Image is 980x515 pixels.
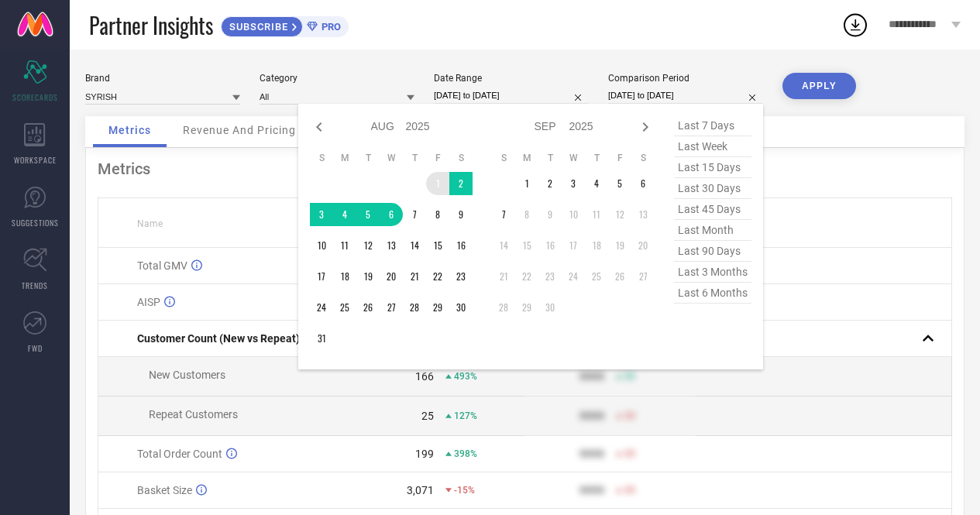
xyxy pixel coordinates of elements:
td: Thu Aug 21 2025 [403,265,426,288]
td: Sat Sep 27 2025 [631,265,655,288]
td: Wed Aug 06 2025 [380,203,403,226]
span: Metrics [108,124,151,136]
span: last 7 days [674,115,751,136]
td: Mon Sep 01 2025 [515,172,538,195]
th: Wednesday [380,152,403,164]
th: Monday [515,152,538,164]
span: -15% [454,485,475,496]
div: 9999 [579,370,604,383]
td: Wed Aug 20 2025 [380,265,403,288]
td: Tue Aug 12 2025 [356,234,380,257]
div: Category [260,73,414,84]
td: Sun Aug 10 2025 [310,234,333,257]
span: TRENDS [22,280,48,291]
td: Thu Aug 14 2025 [403,234,426,257]
div: Next month [636,118,655,136]
span: Repeat Customers [149,408,238,421]
td: Wed Sep 10 2025 [562,203,585,226]
span: FWD [28,342,43,354]
td: Thu Aug 28 2025 [403,296,426,319]
th: Sunday [310,152,333,164]
td: Fri Aug 15 2025 [426,234,449,257]
td: Mon Sep 15 2025 [515,234,538,257]
td: Mon Aug 18 2025 [333,265,356,288]
td: Fri Aug 08 2025 [426,203,449,226]
td: Tue Sep 09 2025 [538,203,562,226]
td: Thu Sep 04 2025 [585,172,608,195]
span: PRO [318,21,341,33]
span: Total GMV [137,259,187,272]
span: Name [137,218,163,229]
td: Sat Aug 02 2025 [449,172,473,195]
td: Thu Sep 18 2025 [585,234,608,257]
td: Tue Aug 05 2025 [356,203,380,226]
input: Select comparison period [608,88,763,104]
td: Fri Sep 19 2025 [608,234,631,257]
div: Metrics [98,160,952,178]
td: Mon Sep 22 2025 [515,265,538,288]
div: Previous month [310,118,328,136]
div: 25 [421,410,434,422]
span: 50 [624,410,635,421]
td: Wed Sep 17 2025 [562,234,585,257]
th: Saturday [631,152,655,164]
th: Thursday [585,152,608,164]
td: Sat Sep 06 2025 [631,172,655,195]
span: AISP [137,296,160,308]
div: 9999 [579,410,604,422]
td: Mon Aug 04 2025 [333,203,356,226]
td: Thu Sep 11 2025 [585,203,608,226]
td: Sun Aug 24 2025 [310,296,333,319]
td: Fri Aug 01 2025 [426,172,449,195]
span: last 3 months [674,262,751,283]
td: Sun Sep 28 2025 [492,296,515,319]
td: Fri Sep 12 2025 [608,203,631,226]
th: Friday [608,152,631,164]
td: Tue Sep 23 2025 [538,265,562,288]
span: last 6 months [674,283,751,304]
div: 9999 [579,448,604,460]
span: Revenue And Pricing [183,124,296,136]
span: Total Order Count [137,448,222,460]
span: SCORECARDS [12,91,58,103]
td: Tue Sep 30 2025 [538,296,562,319]
span: last week [674,136,751,157]
span: 50 [624,448,635,459]
td: Sun Aug 17 2025 [310,265,333,288]
td: Tue Sep 16 2025 [538,234,562,257]
div: 199 [415,448,434,460]
td: Sat Sep 20 2025 [631,234,655,257]
th: Tuesday [538,152,562,164]
span: 50 [624,371,635,382]
td: Sun Sep 07 2025 [492,203,515,226]
td: Mon Aug 11 2025 [333,234,356,257]
span: Partner Insights [89,9,213,41]
div: Comparison Period [608,73,763,84]
th: Sunday [492,152,515,164]
span: last month [674,220,751,241]
td: Sun Aug 31 2025 [310,327,333,350]
span: New Customers [149,369,225,381]
div: Brand [85,73,240,84]
span: WORKSPACE [14,154,57,166]
span: 127% [454,410,477,421]
td: Tue Sep 02 2025 [538,172,562,195]
span: last 30 days [674,178,751,199]
td: Fri Sep 26 2025 [608,265,631,288]
td: Tue Aug 26 2025 [356,296,380,319]
div: 9999 [579,484,604,496]
td: Wed Sep 24 2025 [562,265,585,288]
th: Tuesday [356,152,380,164]
span: 398% [454,448,477,459]
td: Fri Sep 05 2025 [608,172,631,195]
div: Open download list [841,11,869,39]
td: Sun Aug 03 2025 [310,203,333,226]
th: Thursday [403,152,426,164]
td: Wed Aug 27 2025 [380,296,403,319]
span: 50 [624,485,635,496]
td: Sat Sep 13 2025 [631,203,655,226]
div: 166 [415,370,434,383]
td: Thu Aug 07 2025 [403,203,426,226]
td: Mon Sep 29 2025 [515,296,538,319]
input: Select date range [434,88,589,104]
